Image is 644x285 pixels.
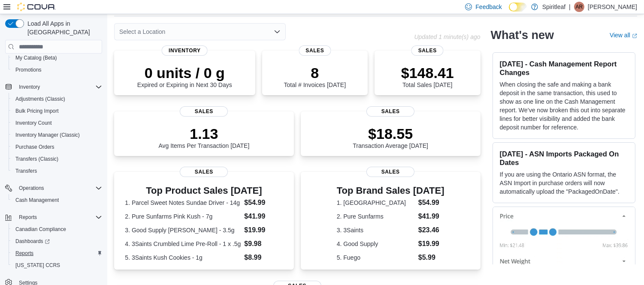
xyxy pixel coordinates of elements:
[9,105,106,117] button: Bulk Pricing Import
[337,240,415,248] dt: 4. Good Supply
[9,52,106,64] button: My Catalog (Beta)
[19,84,40,90] span: Inventory
[542,2,565,12] p: Spiritleaf
[15,96,65,102] span: Adjustments (Classic)
[418,225,444,235] dd: $23.46
[2,182,106,194] button: Operations
[125,212,241,221] dt: 2. Pure Sunfarms Pink Kush - 7g
[418,198,444,208] dd: $54.99
[12,142,58,152] a: Purchase Orders
[15,183,102,193] span: Operations
[244,211,283,222] dd: $41.99
[12,224,70,234] a: Canadian Compliance
[12,53,60,63] a: My Catalog (Beta)
[137,64,232,88] div: Expired or Expiring in Next 30 Days
[15,108,59,114] span: Bulk Pricing Import
[24,19,102,36] span: Load All Apps in [GEOGRAPHIC_DATA]
[418,252,444,263] dd: $5.99
[19,185,44,192] span: Operations
[244,239,283,249] dd: $9.98
[12,53,102,63] span: My Catalog (Beta)
[411,45,444,56] span: Sales
[401,64,454,88] div: Total Sales [DATE]
[12,118,102,128] span: Inventory Count
[15,132,80,138] span: Inventory Manager (Classic)
[12,65,45,75] a: Promotions
[17,3,56,11] img: Cova
[9,223,106,235] button: Canadian Compliance
[125,226,241,234] dt: 3. Good Supply [PERSON_NAME] - 3.5g
[15,212,40,222] button: Reports
[125,240,241,248] dt: 4. 3Saints Crumbled Lime Pre-Roll - 1 x .5g
[366,167,414,177] span: Sales
[244,198,283,208] dd: $54.99
[12,130,83,140] a: Inventory Manager (Classic)
[12,130,102,140] span: Inventory Manager (Classic)
[574,2,584,12] div: Angela R
[12,236,53,246] a: Dashboards
[244,252,283,263] dd: $8.99
[125,198,241,207] dt: 1. Parcel Sweet Notes Sundae Driver - 14g
[475,3,502,11] span: Feedback
[15,250,33,257] span: Reports
[9,235,106,247] a: Dashboards
[9,93,106,105] button: Adjustments (Classic)
[15,183,48,193] button: Operations
[9,165,106,177] button: Transfers
[500,80,628,132] p: When closing the safe and making a bank deposit in the same transaction, this used to show as one...
[12,236,102,246] span: Dashboards
[509,3,527,12] input: Dark Mode
[299,45,331,56] span: Sales
[12,106,62,116] a: Bulk Pricing Import
[284,64,346,88] div: Total # Invoices [DATE]
[15,262,60,269] span: [US_STATE] CCRS
[12,94,69,104] a: Adjustments (Classic)
[337,253,415,262] dt: 5. Fuego
[15,168,37,174] span: Transfers
[2,211,106,223] button: Reports
[12,118,55,128] a: Inventory Count
[12,65,102,75] span: Promotions
[12,142,102,152] span: Purchase Orders
[12,195,62,205] a: Cash Management
[353,125,428,142] p: $18.55
[9,141,106,153] button: Purchase Orders
[9,153,106,165] button: Transfers (Classic)
[12,195,102,205] span: Cash Management
[337,198,415,207] dt: 1. [GEOGRAPHIC_DATA]
[569,2,571,12] p: |
[12,248,37,258] a: Reports
[576,2,583,12] span: AR
[366,106,414,117] span: Sales
[12,154,62,164] a: Transfers (Classic)
[610,32,637,39] a: View allExternal link
[353,125,428,149] div: Transaction Average [DATE]
[12,248,102,258] span: Reports
[15,238,50,245] span: Dashboards
[15,66,42,73] span: Promotions
[9,247,106,259] button: Reports
[337,226,415,234] dt: 3. 3Saints
[180,106,228,117] span: Sales
[244,225,283,235] dd: $19.99
[9,64,106,76] button: Promotions
[418,211,444,222] dd: $41.99
[337,212,415,221] dt: 2. Pure Sunfarms
[15,82,102,92] span: Inventory
[12,260,63,270] a: [US_STATE] CCRS
[15,156,58,162] span: Transfers (Classic)
[12,154,102,164] span: Transfers (Classic)
[284,64,346,81] p: 8
[414,33,480,40] p: Updated 1 minute(s) ago
[12,166,102,176] span: Transfers
[12,260,102,270] span: Washington CCRS
[137,64,232,81] p: 0 units / 0 g
[125,253,241,262] dt: 5. 3Saints Kush Cookies - 1g
[180,167,228,177] span: Sales
[9,259,106,271] button: [US_STATE] CCRS
[158,125,249,149] div: Avg Items Per Transaction [DATE]
[12,224,102,234] span: Canadian Compliance
[12,166,40,176] a: Transfers
[9,194,106,206] button: Cash Management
